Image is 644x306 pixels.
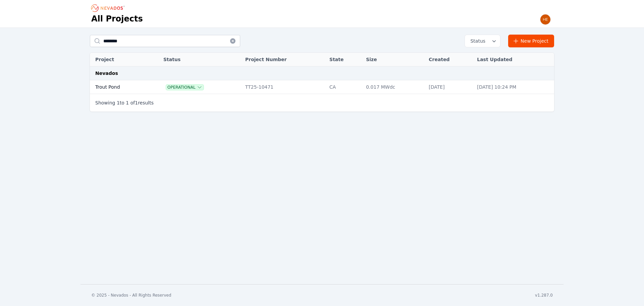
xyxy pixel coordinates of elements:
th: Size [363,53,425,67]
a: New Project [508,35,554,47]
th: Project Number [242,53,326,67]
p: Showing to of results [95,99,154,106]
span: 1 [126,100,129,105]
tr: Trout PondOperationalTT25-10471CA0.017 MWdc[DATE][DATE] 10:24 PM [90,80,554,94]
button: Operational [166,85,204,90]
th: Last Updated [474,53,554,67]
div: © 2025 - Nevados - All Rights Reserved [91,293,171,298]
th: State [326,53,363,67]
h1: All Projects [91,13,143,24]
td: [DATE] [425,80,474,94]
td: [DATE] 10:24 PM [474,80,554,94]
div: v1.287.0 [535,293,553,298]
nav: Breadcrumb [91,3,127,13]
span: 1 [135,100,138,105]
span: 1 [117,100,120,105]
img: Henar Luque [540,14,551,25]
td: Nevados [90,67,554,80]
td: TT25-10471 [242,80,326,94]
button: Status [465,35,500,47]
td: 0.017 MWdc [363,80,425,94]
th: Created [425,53,474,67]
th: Status [160,53,242,67]
td: Trout Pond [90,80,148,94]
th: Project [90,53,148,67]
span: Status [468,38,485,44]
td: CA [326,80,363,94]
